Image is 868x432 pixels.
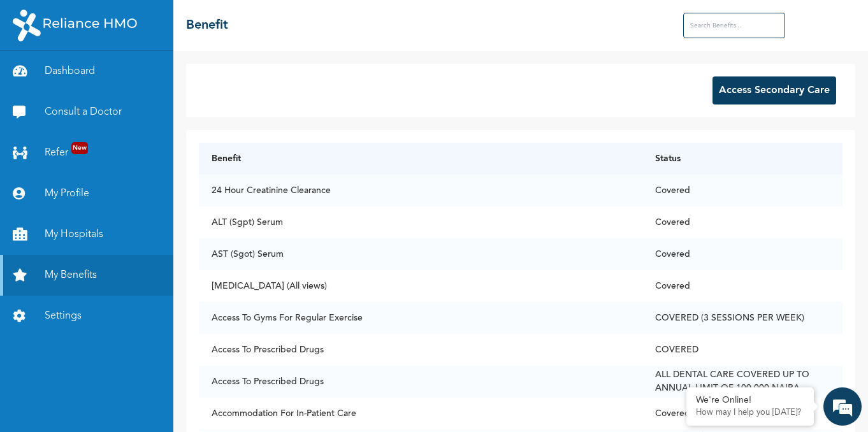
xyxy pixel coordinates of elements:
[199,302,642,334] td: Access To Gyms For Regular Exercise
[642,398,843,429] td: Covered
[71,142,88,154] span: New
[642,366,843,398] td: ALL DENTAL CARE COVERED UP TO ANNUAL LIMIT OF 100,000 NAIRA
[199,143,642,175] th: Benefit
[642,175,843,206] td: Covered
[642,238,843,270] td: Covered
[712,76,836,104] button: Access Secondary Care
[696,408,804,418] p: How may I help you today?
[642,302,843,334] td: COVERED (3 SESSIONS PER WEEK)
[199,398,642,429] td: Accommodation For In-Patient Care
[199,334,642,366] td: Access To Prescribed Drugs
[199,270,642,302] td: [MEDICAL_DATA] (All views)
[683,13,785,38] input: Search Benefits...
[642,334,843,366] td: COVERED
[696,395,804,406] div: We're Online!
[186,16,228,35] h2: Benefit
[199,238,642,270] td: AST (Sgot) Serum
[642,270,843,302] td: Covered
[199,366,642,398] td: Access To Prescribed Drugs
[642,206,843,238] td: Covered
[199,206,642,238] td: ALT (Sgpt) Serum
[199,175,642,206] td: 24 Hour Creatinine Clearance
[642,143,843,175] th: Status
[13,10,137,41] img: RelianceHMO's Logo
